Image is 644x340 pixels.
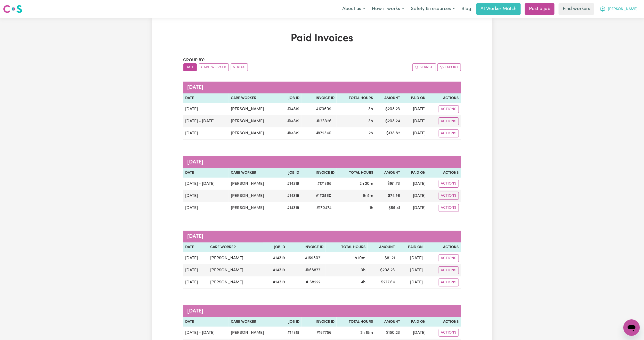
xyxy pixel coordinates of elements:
[337,93,375,103] th: Total Hours
[303,279,323,285] span: # 168222
[439,129,459,137] button: Actions
[183,252,208,264] td: [DATE]
[476,3,521,15] a: AI Worker Match
[279,190,301,202] td: # 14319
[402,317,428,327] th: Paid On
[412,63,436,71] button: Search
[402,93,428,103] th: Paid On
[183,327,229,339] td: [DATE] - [DATE]
[229,327,279,339] td: [PERSON_NAME]
[183,178,229,190] td: [DATE] - [DATE]
[279,93,301,103] th: Job ID
[313,118,335,124] span: # 173326
[439,204,459,212] button: Actions
[402,202,428,214] td: [DATE]
[183,231,461,242] caption: [DATE]
[3,4,22,14] img: Careseekers logo
[623,319,640,336] iframe: Button to launch messaging window, conversation in progress
[183,202,229,214] td: [DATE]
[428,93,461,103] th: Actions
[402,103,428,115] td: [DATE]
[301,93,337,103] th: Invoice ID
[375,327,402,339] td: $ 150.23
[229,168,279,178] th: Care Worker
[368,252,397,264] td: $ 81.21
[402,115,428,127] td: [DATE]
[229,202,279,214] td: [PERSON_NAME]
[229,178,279,190] td: [PERSON_NAME]
[263,264,287,276] td: # 14319
[439,266,459,274] button: Actions
[559,3,594,15] a: Find workers
[183,242,208,252] th: Date
[279,168,301,178] th: Job ID
[301,168,337,178] th: Invoice ID
[208,252,263,264] td: [PERSON_NAME]
[397,264,425,276] td: [DATE]
[229,93,279,103] th: Care Worker
[439,192,459,200] button: Actions
[231,63,248,71] button: sort invoices by paid status
[361,280,365,284] span: 4 hours
[287,242,325,252] th: Invoice ID
[313,106,335,112] span: # 173609
[339,4,369,14] button: About us
[368,276,397,289] td: $ 277.64
[183,317,229,327] th: Date
[458,3,474,15] a: Blog
[183,115,229,127] td: [DATE] - [DATE]
[369,4,407,14] button: How it works
[369,107,373,111] span: 3 hours
[397,252,425,264] td: [DATE]
[325,242,368,252] th: Total Hours
[428,168,461,178] th: Actions
[183,156,461,168] caption: [DATE]
[402,327,428,339] td: [DATE]
[439,278,459,286] button: Actions
[279,103,301,115] td: # 14319
[279,115,301,127] td: # 14319
[402,178,428,190] td: [DATE]
[402,168,428,178] th: Paid On
[183,276,208,289] td: [DATE]
[369,131,373,135] span: 2 hours
[3,3,22,15] a: Careseekers logo
[313,130,335,136] span: # 172340
[183,32,461,45] h1: Paid Invoices
[337,168,375,178] th: Total Hours
[183,305,461,317] caption: [DATE]
[397,242,425,252] th: Paid On
[439,105,459,113] button: Actions
[183,168,229,178] th: Date
[375,115,402,127] td: $ 208.24
[279,317,301,327] th: Job ID
[360,182,373,186] span: 2 hours 20 minutes
[353,256,365,260] span: 1 hour 10 minutes
[183,58,205,62] span: Group by:
[375,178,402,190] td: $ 161.73
[439,180,459,188] button: Actions
[337,317,375,327] th: Total Hours
[208,276,263,289] td: [PERSON_NAME]
[229,127,279,140] td: [PERSON_NAME]
[375,127,402,140] td: $ 138.82
[302,255,323,261] span: # 169807
[183,63,197,71] button: sort invoices by date
[361,331,373,335] span: 2 hours 15 minutes
[314,181,335,187] span: # 171388
[368,242,397,252] th: Amount
[263,252,287,264] td: # 14319
[279,202,301,214] td: # 14319
[369,119,373,123] span: 3 hours
[402,190,428,202] td: [DATE]
[183,103,229,115] td: [DATE]
[229,317,279,327] th: Care Worker
[375,190,402,202] td: $ 74.96
[428,317,461,327] th: Actions
[375,317,402,327] th: Amount
[608,6,638,12] span: [PERSON_NAME]
[439,254,459,262] button: Actions
[313,330,335,336] span: # 167756
[439,117,459,125] button: Actions
[314,205,335,211] span: # 170474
